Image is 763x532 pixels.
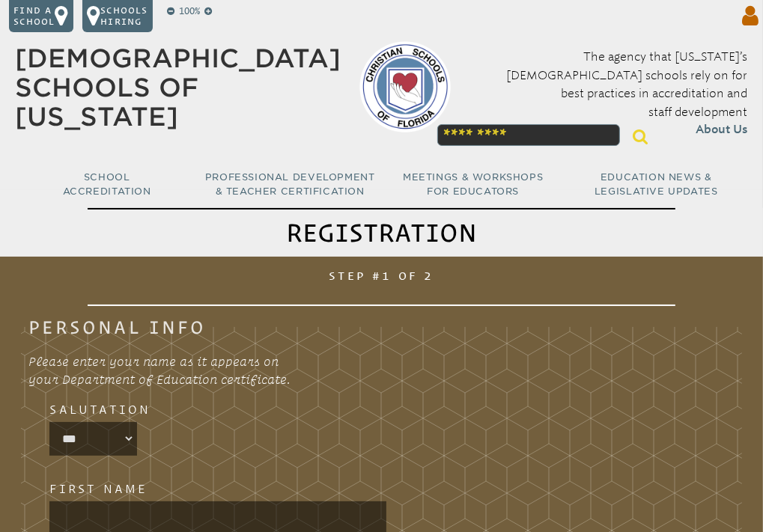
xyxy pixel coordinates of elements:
[49,480,713,499] h3: First Name
[100,4,148,28] p: Schools Hiring
[205,171,375,196] span: Professional Development & Teacher Certification
[13,4,55,28] p: Find a school
[28,318,206,336] legend: Personal Info
[359,41,451,132] img: csf-logo-web-colors.png
[403,171,543,196] span: Meetings & Workshops for Educators
[696,121,748,139] span: About Us
[177,4,202,18] p: 100%
[595,171,718,196] span: Education News & Legislative Updates
[15,43,341,131] a: [DEMOGRAPHIC_DATA] Schools of [US_STATE]
[28,352,395,388] p: Please enter your name as it appears on your Department of Education certificate.
[52,424,135,453] select: persons_salutation
[88,208,676,257] h1: Registration
[49,400,713,420] h3: Salutation
[63,171,151,196] span: School Accreditation
[469,48,748,139] p: The agency that [US_STATE]’s [DEMOGRAPHIC_DATA] schools rely on for best practices in accreditati...
[88,261,676,306] h1: Step #1 of 2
